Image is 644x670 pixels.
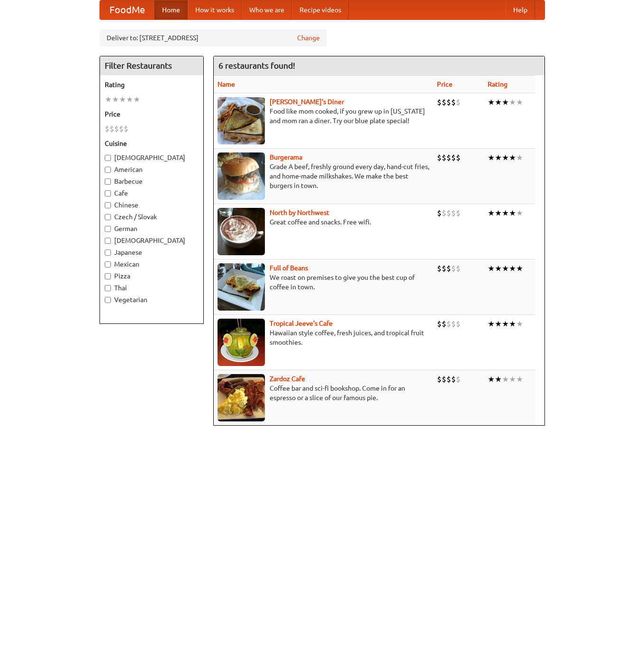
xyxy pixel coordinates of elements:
[495,319,502,329] li: ★
[451,319,456,329] li: $
[105,214,111,220] input: Czech / Slovak
[488,152,495,163] li: ★
[488,208,495,218] li: ★
[218,374,265,421] img: zardoz.jpg
[442,152,446,163] li: $
[105,248,199,257] label: Japanese
[442,319,446,329] li: $
[516,152,523,163] li: ★
[502,319,509,329] li: ★
[509,97,516,107] li: ★
[218,263,265,311] img: beans.jpg
[488,80,508,88] a: Rating
[495,208,502,218] li: ★
[218,384,429,402] p: Coffee bar and sci-fi bookshop. Come in for an espresso or a slice of our famous pie.
[270,153,302,161] a: Burgerama
[105,285,111,291] input: Thai
[516,319,523,329] li: ★
[502,374,509,384] li: ★
[100,29,327,46] div: Deliver to: [STREET_ADDRESS]
[105,124,109,134] li: $
[105,226,111,232] input: German
[105,167,111,173] input: American
[105,155,111,161] input: [DEMOGRAPHIC_DATA]
[105,139,199,148] h5: Cuisine
[105,261,111,268] input: Mexican
[456,208,461,218] li: $
[442,263,446,274] li: $
[516,208,523,218] li: ★
[105,80,199,89] h5: Rating
[105,259,199,269] label: Mexican
[124,124,128,134] li: $
[451,263,456,274] li: $
[105,271,199,281] label: Pizza
[270,320,333,327] a: Tropical Jeeve's Cafe
[502,152,509,163] li: ★
[112,94,119,105] li: ★
[218,152,265,200] img: burgerama.jpg
[133,94,140,105] li: ★
[456,263,461,274] li: $
[270,375,305,383] a: Zardoz Cafe
[509,263,516,274] li: ★
[218,107,429,125] p: Food like mom cooked, if you grew up in [US_STATE] and mom ran a diner. Try our blue plate special!
[495,263,502,274] li: ★
[218,328,429,347] p: Hawaiian style coffee, fresh juices, and tropical fruit smoothies.
[509,152,516,163] li: ★
[105,224,199,233] label: German
[218,97,265,144] img: sallys.jpg
[270,98,344,106] a: [PERSON_NAME]'s Diner
[451,152,456,163] li: $
[105,177,199,186] label: Barbecue
[105,236,199,245] label: [DEMOGRAPHIC_DATA]
[456,319,461,329] li: $
[105,238,111,244] input: [DEMOGRAPHIC_DATA]
[292,0,349,19] a: Recipe videos
[218,61,295,70] ng-pluralize: 6 restaurants found!
[446,263,451,274] li: $
[218,208,265,255] img: north.jpg
[451,97,456,107] li: $
[105,94,112,105] li: ★
[437,97,442,107] li: $
[100,56,203,75] h4: Filter Restaurants
[218,162,429,190] p: Grade A beef, freshly ground every day, hand-cut fries, and home-made milkshakes. We make the bes...
[442,374,446,384] li: $
[506,0,535,19] a: Help
[488,374,495,384] li: ★
[126,94,133,105] li: ★
[105,295,199,304] label: Vegetarian
[451,208,456,218] li: $
[105,212,199,222] label: Czech / Slovak
[100,0,154,19] a: FoodMe
[495,152,502,163] li: ★
[488,97,495,107] li: ★
[442,97,446,107] li: $
[297,33,320,43] a: Change
[456,374,461,384] li: $
[446,319,451,329] li: $
[451,374,456,384] li: $
[105,179,111,185] input: Barbecue
[456,97,461,107] li: $
[516,97,523,107] li: ★
[105,200,199,210] label: Chinese
[105,250,111,256] input: Japanese
[218,273,429,292] p: We roast on premises to give you the best cup of coffee in town.
[270,209,329,216] a: North by Northwest
[437,208,442,218] li: $
[105,153,199,162] label: [DEMOGRAPHIC_DATA]
[456,152,461,163] li: $
[516,374,523,384] li: ★
[509,374,516,384] li: ★
[437,152,442,163] li: $
[105,297,111,303] input: Vegetarian
[488,263,495,274] li: ★
[188,0,242,19] a: How it works
[105,188,199,198] label: Cafe
[154,0,188,19] a: Home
